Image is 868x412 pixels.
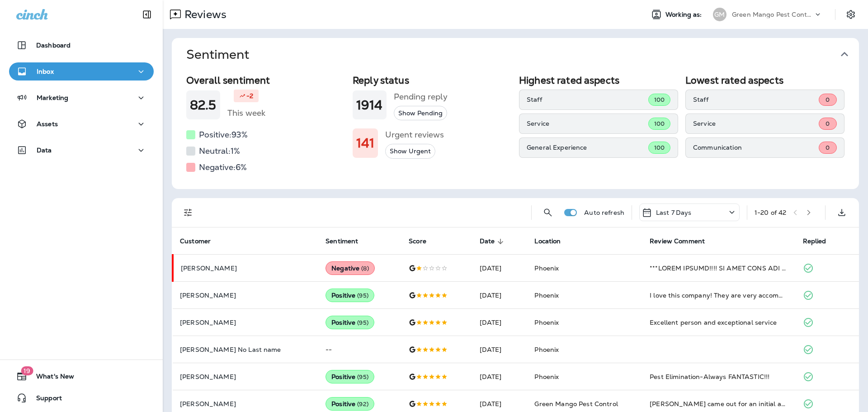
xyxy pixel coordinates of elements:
h1: Sentiment [186,47,249,62]
span: Date [480,237,507,246]
p: Dashboard [36,42,71,49]
span: 100 [654,144,665,152]
span: 100 [654,96,665,104]
div: Excellent person and exceptional service [650,318,788,327]
p: Data [37,147,52,154]
span: 0 [826,96,830,104]
span: Score [409,237,426,245]
div: Positive [325,370,374,384]
p: [PERSON_NAME] [180,292,311,299]
span: Review Comment [650,237,717,246]
p: Service [693,120,819,127]
span: Sentiment [325,237,370,246]
p: Inbox [37,68,54,75]
span: Replied [803,237,838,246]
div: Pest Elimination-Always FANTASTIC!!! [650,372,788,381]
span: Customer [180,237,222,246]
div: I love this company! They are very accommodating and listen to our requests. Always on time and c... [650,291,788,300]
p: Reviews [181,8,226,21]
td: [DATE] [472,363,528,390]
span: ( 95 ) [357,319,368,327]
p: [PERSON_NAME] [180,373,311,380]
p: Service [527,120,648,127]
span: Working as: [665,11,704,19]
span: ( 8 ) [361,265,368,272]
button: Sentiment [179,38,866,71]
p: -2 [246,91,253,100]
span: ( 95 ) [357,373,368,381]
h5: Positive: 93 % [199,128,248,142]
p: [PERSON_NAME] [181,265,311,272]
p: Last 7 Days [656,209,692,216]
div: Positive [325,289,374,302]
div: Positive [325,316,374,329]
p: Auto refresh [584,209,624,216]
h5: Neutral: 1 % [199,144,240,158]
td: [DATE] [472,309,528,336]
td: -- [318,336,401,363]
div: Ruben came out for an initial appointment and he was very friendly, helpful, and thorough. He exc... [650,399,788,408]
button: Collapse Sidebar [134,5,160,24]
span: ( 95 ) [357,292,368,299]
button: Support [9,389,154,407]
button: Show Pending [394,106,447,121]
span: 19 [21,366,33,375]
span: Phoenix [534,346,559,354]
span: What's New [27,373,74,384]
h2: Overall sentiment [186,75,345,86]
span: Customer [180,237,211,245]
td: [DATE] [472,255,528,282]
p: Communication [693,144,819,151]
span: Replied [803,237,826,245]
button: Export as CSV [833,204,851,222]
div: Positive [325,397,374,411]
span: Support [27,394,62,405]
button: Dashboard [9,36,154,54]
td: [DATE] [472,336,528,363]
h1: 141 [356,136,374,151]
span: Sentiment [325,237,358,245]
h5: This week [227,106,265,120]
p: Staff [693,96,819,103]
h1: 82.5 [190,98,217,113]
span: 0 [826,120,830,128]
span: Green Mango Pest Control [534,400,618,408]
button: Marketing [9,89,154,107]
div: GM [713,8,726,21]
h2: Lowest rated aspects [685,75,844,86]
button: Settings [843,6,859,23]
p: Assets [37,120,58,128]
span: ( 92 ) [357,400,368,408]
h5: Urgent reviews [385,128,444,142]
span: Phoenix [534,318,559,327]
h2: Highest rated aspects [519,75,678,86]
h5: Negative: 6 % [199,160,247,175]
button: Search Reviews [539,204,557,222]
p: General Experience [527,144,648,151]
button: Filters [179,204,197,222]
h5: Pending reply [394,90,448,104]
div: Sentiment [172,71,859,189]
span: Phoenix [534,264,559,272]
h1: 1914 [356,98,383,113]
button: Data [9,141,154,159]
span: Review Comment [650,237,705,245]
p: [PERSON_NAME] No Last name [180,346,311,353]
p: Marketing [37,94,68,101]
span: Phoenix [534,373,559,381]
span: Location [534,237,572,246]
span: 100 [654,120,665,128]
button: Assets [9,115,154,133]
h2: Reply status [353,75,512,86]
td: [DATE] [472,282,528,309]
div: Negative [325,261,375,275]
span: 0 [826,144,830,152]
button: Inbox [9,62,154,81]
span: Score [409,237,438,246]
p: [PERSON_NAME] [180,400,311,407]
p: [PERSON_NAME] [180,319,311,326]
button: 19What's New [9,367,154,385]
p: Staff [527,96,648,103]
button: Show Urgent [385,144,435,159]
span: Date [480,237,495,245]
